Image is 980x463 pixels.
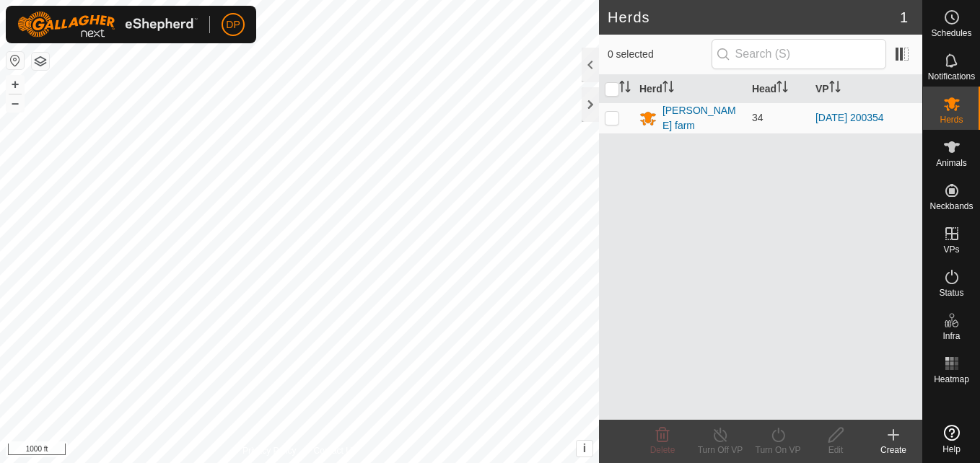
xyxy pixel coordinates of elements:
span: Neckbands [929,202,973,211]
span: Animals [936,159,967,167]
img: Gallagher Logo [17,12,198,38]
span: DP [226,17,240,32]
a: Contact Us [314,444,356,457]
span: Status [939,288,963,297]
a: [DATE] 200354 [815,112,884,123]
span: Schedules [931,29,971,38]
span: Notifications [928,72,975,81]
span: Delete [650,445,675,455]
div: Edit [807,444,865,457]
div: [PERSON_NAME] farm [662,103,740,133]
button: Reset Map [6,52,24,69]
div: Turn On VP [749,444,807,457]
button: + [6,76,24,93]
a: Help [923,419,980,459]
a: Privacy Policy [242,444,297,457]
p-sorticon: Activate to sort [619,83,631,94]
span: Herds [940,115,963,124]
span: i [583,442,586,454]
p-sorticon: Activate to sort [829,83,841,94]
button: – [6,94,24,112]
th: VP [810,75,922,103]
span: 1 [900,6,908,28]
div: Turn Off VP [691,444,749,457]
th: Head [746,75,810,103]
button: Map Layers [32,53,49,70]
input: Search (S) [712,39,886,69]
th: Herd [634,75,746,103]
span: VPs [943,245,959,254]
span: Heatmap [934,375,969,384]
span: 34 [752,112,764,123]
p-sorticon: Activate to sort [776,83,788,94]
div: Create [865,444,922,457]
button: i [577,441,592,457]
span: Help [942,445,961,454]
span: 0 selected [608,47,712,62]
h2: Herds [608,9,900,26]
p-sorticon: Activate to sort [662,83,674,94]
span: Infra [942,332,960,340]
